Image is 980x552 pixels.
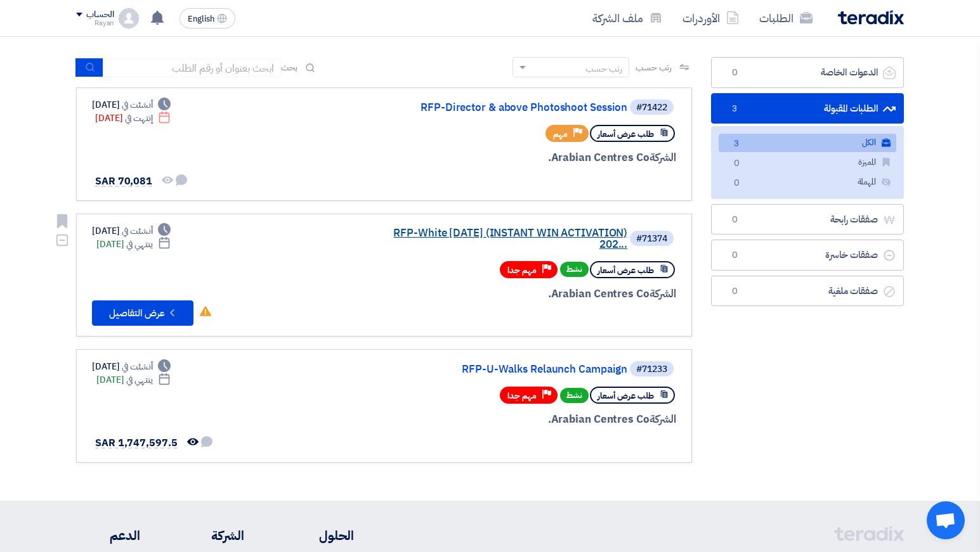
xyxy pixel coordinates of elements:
div: Rayan [76,20,114,27]
span: نشط [560,388,589,403]
span: الشركة [650,411,677,427]
a: الكل [719,134,896,152]
span: أنشئت في [122,224,152,238]
div: رتب حسب [585,62,622,75]
span: SAR 70,081 [95,174,152,189]
span: ينتهي في [126,238,152,251]
span: بحث [281,61,297,74]
img: profile_test.png [119,8,139,29]
div: [DATE] [92,360,171,373]
div: #71233 [636,365,667,374]
span: مهم جدا [507,390,537,402]
span: أنشئت في [122,98,152,112]
span: 3 [729,138,744,151]
div: #71374 [636,234,667,243]
span: طلب عرض أسعار [598,390,654,402]
span: 0 [727,249,742,262]
a: صفقات خاسرة0 [711,240,904,271]
div: [DATE] [92,224,171,238]
li: الحلول [282,526,354,545]
span: إنتهت في [125,112,152,125]
button: عرض التفاصيل [92,300,193,326]
span: English [188,15,214,23]
a: RFP-Director & above Photoshoot Session [374,102,627,113]
a: ملف الشركة [582,3,672,33]
span: 0 [727,214,742,226]
span: 0 [727,285,742,298]
a: المهملة [719,173,896,191]
span: الشركة [650,150,677,165]
div: [DATE] [96,238,171,251]
span: مهم [553,128,568,140]
button: English [180,8,235,29]
a: الطلبات المقبولة3 [711,93,904,124]
div: Arabian Centres Co. [371,286,676,302]
span: 0 [729,157,744,170]
a: الطلبات [749,3,823,33]
div: Arabian Centres Co. [371,411,676,428]
span: SAR 1,747,597.5 [95,435,178,451]
img: Teradix logo [838,10,904,25]
div: الحساب [86,10,114,20]
li: الدعم [76,526,140,545]
a: صفقات رابحة0 [711,204,904,235]
input: ابحث بعنوان أو رقم الطلب [103,58,281,77]
span: أنشئت في [122,360,152,373]
a: الأوردرات [672,3,749,33]
div: #71422 [636,103,667,112]
span: 0 [729,177,744,190]
div: [DATE] [92,98,171,112]
span: ينتهي في [126,373,152,387]
span: 0 [727,67,742,79]
div: Open chat [927,501,965,539]
a: المميزة [719,153,896,172]
div: [DATE] [96,373,171,387]
li: الشركة [178,526,244,545]
span: طلب عرض أسعار [598,264,654,276]
a: صفقات ملغية0 [711,276,904,307]
span: 3 [727,103,742,115]
span: رتب حسب [636,61,672,74]
div: [DATE] [95,112,171,125]
a: RFP-White [DATE] (INSTANT WIN ACTIVATION) 202... [374,228,627,250]
span: الشركة [650,286,677,302]
a: الدعوات الخاصة0 [711,57,904,88]
span: نشط [560,262,589,277]
span: طلب عرض أسعار [598,128,654,140]
a: RFP-U-Walks Relaunch Campaign [374,364,627,375]
span: مهم جدا [507,264,537,276]
div: Arabian Centres Co. [371,150,676,166]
